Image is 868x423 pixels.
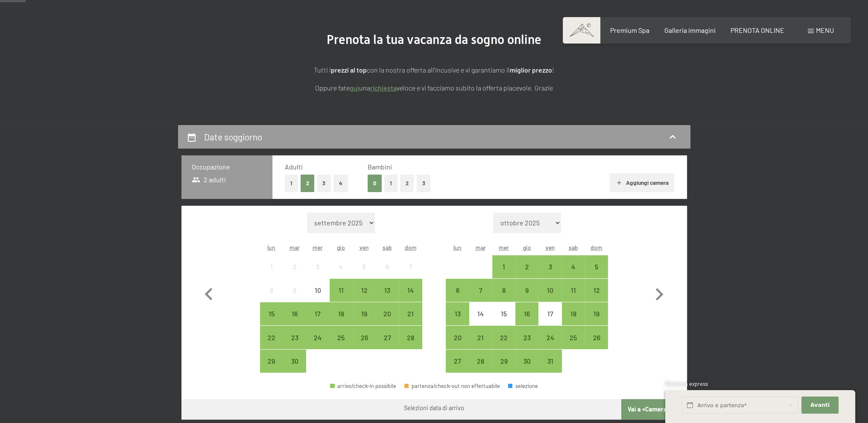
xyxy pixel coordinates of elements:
[515,279,538,302] div: arrivo/check-in possibile
[284,358,305,379] div: 30
[470,358,491,379] div: 28
[446,279,469,302] div: arrivo/check-in possibile
[368,175,382,192] button: 0
[585,302,608,325] div: Sun Oct 19 2025
[515,326,538,349] div: Thu Oct 23 2025
[569,244,578,251] abbr: sabato
[453,244,462,251] abbr: lunedì
[562,255,585,278] div: arrivo/check-in possibile
[447,310,468,332] div: 13
[204,131,262,142] h2: Date soggiorno
[306,302,329,325] div: arrivo/check-in possibile
[353,255,376,278] div: arrivo/check-in non effettuabile
[192,162,262,172] h3: Occupazione
[261,263,282,285] div: 1
[801,397,838,414] button: Avanti
[306,326,329,349] div: arrivo/check-in possibile
[400,310,421,332] div: 21
[470,334,491,356] div: 21
[469,279,492,302] div: arrivo/check-in possibile
[260,326,283,349] div: arrivo/check-in possibile
[585,326,608,349] div: arrivo/check-in possibile
[492,302,515,325] div: Wed Oct 15 2025
[331,66,367,74] strong: prezzi al top
[221,64,648,76] p: Tutti i con la nostra offerta all'incusive e vi garantiamo il !
[377,334,398,356] div: 27
[562,326,585,349] div: Sat Oct 25 2025
[353,279,376,302] div: arrivo/check-in possibile
[354,287,375,308] div: 12
[538,350,561,373] div: Fri Oct 31 2025
[585,255,608,278] div: Sun Oct 05 2025
[260,255,283,278] div: arrivo/check-in non effettuabile
[538,326,561,349] div: arrivo/check-in possibile
[493,287,514,308] div: 8
[492,279,515,302] div: arrivo/check-in possibile
[306,326,329,349] div: Wed Sep 24 2025
[330,302,353,325] div: arrivo/check-in possibile
[493,263,514,285] div: 1
[353,326,376,349] div: arrivo/check-in possibile
[353,326,376,349] div: Fri Sep 26 2025
[562,279,585,302] div: arrivo/check-in possibile
[731,26,784,34] a: PRENOTA ONLINE
[399,279,422,302] div: Sun Sep 14 2025
[261,358,282,379] div: 29
[283,350,306,373] div: arrivo/check-in possibile
[476,244,486,251] abbr: martedì
[404,383,500,389] div: partenza/check-out non effettuabile
[469,302,492,325] div: arrivo/check-in non effettuabile
[368,163,392,171] span: Bambini
[353,302,376,325] div: Fri Sep 19 2025
[377,263,398,285] div: 6
[399,302,422,325] div: Sun Sep 21 2025
[400,334,421,356] div: 28
[284,334,305,356] div: 23
[664,26,716,34] a: Galleria immagini
[260,279,283,302] div: arrivo/check-in non effettuabile
[515,302,538,325] div: Thu Oct 16 2025
[354,263,375,285] div: 5
[400,263,421,285] div: 7
[399,255,422,278] div: arrivo/check-in non effettuabile
[816,26,834,34] span: Menu
[446,326,469,349] div: arrivo/check-in possibile
[285,175,298,192] button: 1
[516,310,538,332] div: 16
[383,244,392,251] abbr: sabato
[376,302,399,325] div: arrivo/check-in possibile
[307,310,328,332] div: 17
[330,279,353,302] div: Thu Sep 11 2025
[563,334,584,356] div: 25
[306,255,329,278] div: arrivo/check-in non effettuabile
[306,302,329,325] div: Wed Sep 17 2025
[327,32,541,47] span: Prenota la tua vacanza da sogno online
[400,287,421,308] div: 14
[499,244,509,251] abbr: mercoledì
[538,279,561,302] div: arrivo/check-in possibile
[516,263,538,285] div: 2
[585,279,608,302] div: arrivo/check-in possibile
[539,263,561,285] div: 3
[333,175,348,192] button: 4
[283,326,306,349] div: arrivo/check-in possibile
[283,350,306,373] div: Tue Sep 30 2025
[446,302,469,325] div: arrivo/check-in possibile
[539,358,561,379] div: 31
[330,263,352,285] div: 4
[469,302,492,325] div: Tue Oct 14 2025
[399,302,422,325] div: arrivo/check-in possibile
[493,358,514,379] div: 29
[586,334,607,356] div: 26
[376,279,399,302] div: Sat Sep 13 2025
[283,279,306,302] div: arrivo/check-in non effettuabile
[562,302,585,325] div: arrivo/check-in possibile
[563,287,584,308] div: 11
[492,302,515,325] div: arrivo/check-in non effettuabile
[469,326,492,349] div: Tue Oct 21 2025
[515,350,538,373] div: Thu Oct 30 2025
[359,244,369,251] abbr: venerdì
[284,263,305,285] div: 2
[330,302,353,325] div: Thu Sep 18 2025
